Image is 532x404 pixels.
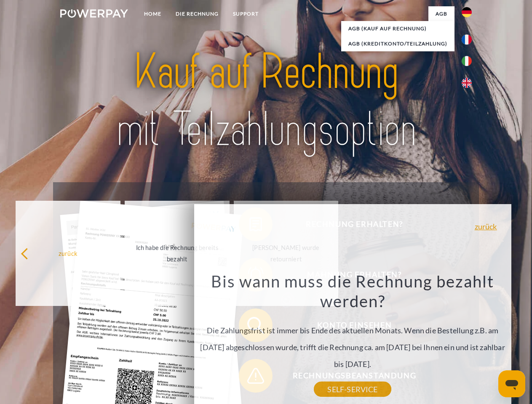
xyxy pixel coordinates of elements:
img: title-powerpay_de.svg [80,40,452,161]
img: en [462,78,472,88]
a: SELF-SERVICE [314,382,391,397]
a: zurück [475,223,497,230]
a: DIE RECHNUNG [168,6,226,21]
img: it [462,56,472,66]
img: logo-powerpay-white.svg [60,9,128,18]
a: AGB (Kreditkonto/Teilzahlung) [341,36,454,51]
img: fr [462,35,472,45]
a: agb [428,6,454,21]
div: zurück [21,247,115,259]
div: Die Zahlungsfrist ist immer bis Ende des aktuellen Monats. Wenn die Bestellung z.B. am [DATE] abg... [199,271,506,389]
a: SUPPORT [226,6,266,21]
img: de [462,7,472,17]
a: Home [137,6,168,21]
div: Ich habe die Rechnung bereits bezahlt [130,242,225,265]
h3: Bis wann muss die Rechnung bezahlt werden? [199,271,506,311]
a: AGB (Kauf auf Rechnung) [341,21,454,36]
iframe: Schaltfläche zum Öffnen des Messaging-Fensters [498,370,525,397]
